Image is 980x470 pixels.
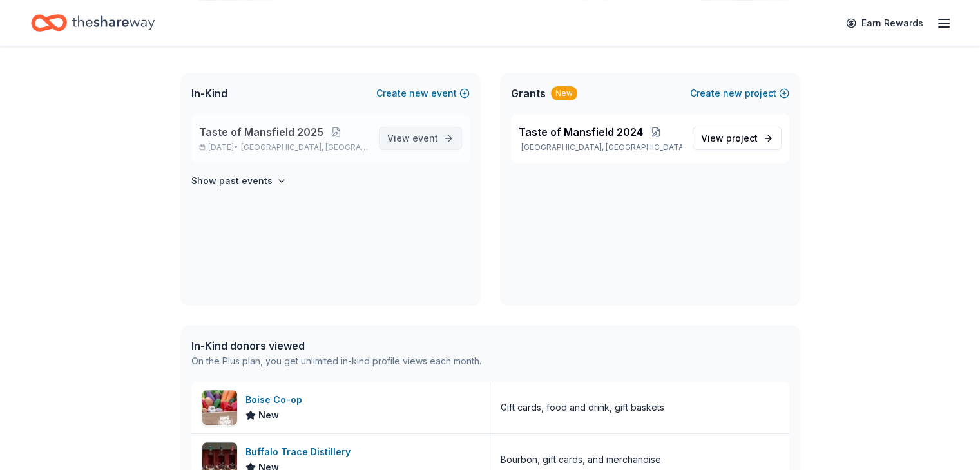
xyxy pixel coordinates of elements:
[241,142,368,153] span: [GEOGRAPHIC_DATA], [GEOGRAPHIC_DATA]
[199,142,369,153] p: [DATE] •
[31,8,155,38] a: Home
[519,142,682,153] p: [GEOGRAPHIC_DATA], [GEOGRAPHIC_DATA]
[726,133,758,144] span: project
[838,12,931,35] a: Earn Rewards
[409,86,428,101] span: new
[693,127,782,150] a: View project
[701,131,758,146] span: View
[519,124,643,140] span: Taste of Mansfield 2024
[501,400,664,415] div: Gift cards, food and drink, gift baskets
[387,131,438,146] span: View
[191,86,227,101] span: In-Kind
[191,173,287,189] button: Show past events
[191,353,481,369] div: On the Plus plan, you get unlimited in-kind profile views each month.
[202,390,237,425] img: Image for Boise Co-op
[379,127,462,150] a: View event
[245,444,356,460] div: Buffalo Trace Distillery
[723,86,742,101] span: new
[551,86,577,100] div: New
[199,124,323,140] span: Taste of Mansfield 2025
[245,392,307,408] div: Boise Co-op
[690,86,789,101] button: Createnewproject
[191,173,273,189] h4: Show past events
[191,338,481,353] div: In-Kind donors viewed
[376,86,470,101] button: Createnewevent
[501,452,661,467] div: Bourbon, gift cards, and merchandise
[511,86,546,101] span: Grants
[412,133,438,144] span: event
[258,408,279,423] span: New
